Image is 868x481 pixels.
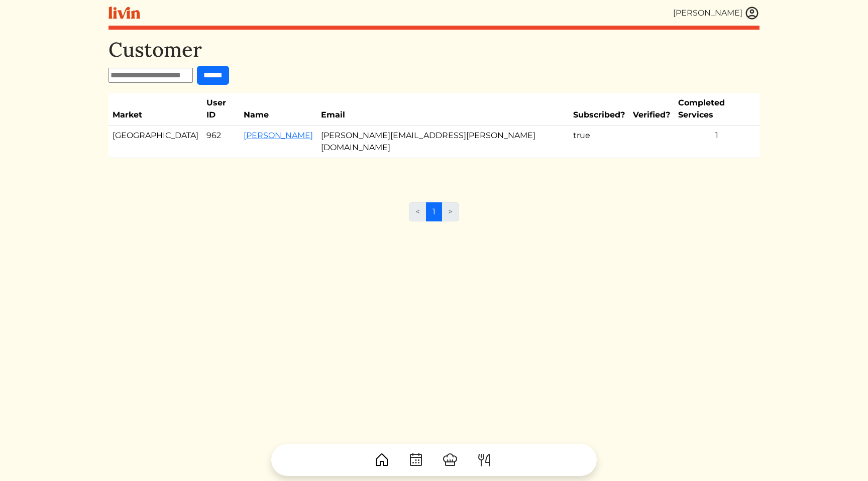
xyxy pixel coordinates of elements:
[569,93,629,126] th: Subscribed?
[476,452,492,468] img: ForkKnife-55491504ffdb50bab0c1e09e7649658475375261d09fd45db06cec23bce548bf.svg
[673,7,742,19] div: [PERSON_NAME]
[317,93,570,126] th: Email
[108,38,759,62] h1: Customer
[374,452,390,468] img: House-9bf13187bcbb5817f509fe5e7408150f90897510c4275e13d0d5fca38e0b5951.svg
[409,202,459,229] nav: Page
[108,7,140,19] img: livin-logo-a0d97d1a881af30f6274990eb6222085a2533c92bbd1e4f22c21b4f0d0e3210c.svg
[108,126,202,158] td: [GEOGRAPHIC_DATA]
[744,6,759,21] img: user_account-e6e16d2ec92f44fc35f99ef0dc9cddf60790bfa021a6ecb1c896eb5d2907b31c.svg
[240,93,317,126] th: Name
[426,202,442,221] a: 1
[202,93,240,126] th: User ID
[442,452,458,468] img: ChefHat-a374fb509e4f37eb0702ca99f5f64f3b6956810f32a249b33092029f8484b388.svg
[674,93,759,126] th: Completed Services
[674,126,759,158] td: 1
[317,126,570,158] td: [PERSON_NAME][EMAIL_ADDRESS][PERSON_NAME][DOMAIN_NAME]
[629,93,674,126] th: Verified?
[569,126,629,158] td: true
[244,131,313,140] a: [PERSON_NAME]
[108,93,202,126] th: Market
[408,452,424,468] img: CalendarDots-5bcf9d9080389f2a281d69619e1c85352834be518fbc73d9501aef674afc0d57.svg
[202,126,240,158] td: 962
